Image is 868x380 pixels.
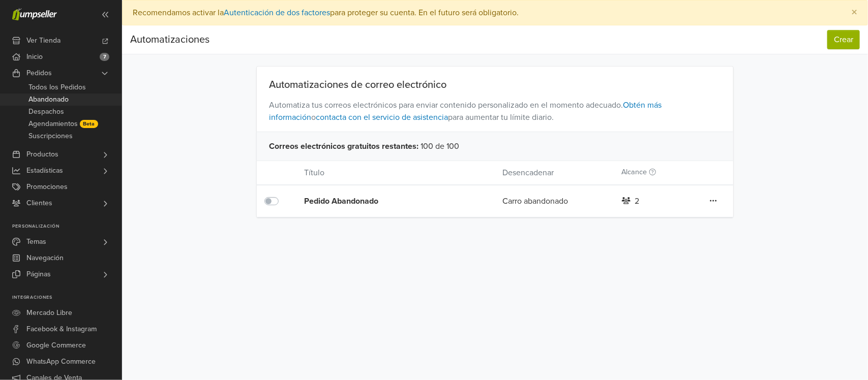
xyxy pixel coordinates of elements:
[827,30,860,49] button: Crear
[26,266,51,282] span: Páginas
[28,93,69,106] span: Abandonado
[80,120,98,128] span: Beta
[26,354,96,370] span: WhatsApp Commerce
[841,1,867,25] button: Close
[851,5,857,20] span: ×
[316,112,448,122] a: contacta con el servicio de asistencia
[304,195,463,207] div: Pedido Abandonado
[28,130,73,142] span: Suscripciones
[635,195,639,207] div: 2
[495,167,614,179] div: Desencadenar
[12,224,122,230] p: Personalización
[26,179,68,195] span: Promociones
[100,53,109,61] span: 7
[26,250,64,266] span: Navegación
[26,65,52,81] span: Pedidos
[26,49,43,65] span: Inicio
[26,163,63,179] span: Estadísticas
[257,91,733,132] span: Automatiza tus correos electrónicos para enviar contenido personalizado en el momento adecuado. o...
[495,195,614,207] div: Carro abandonado
[26,234,46,250] span: Temas
[12,295,122,301] p: Integraciones
[296,167,495,179] div: Título
[257,132,733,161] div: 100 de 100
[26,305,72,321] span: Mercado Libre
[26,321,97,337] span: Facebook & Instagram
[26,33,61,49] span: Ver Tienda
[28,118,78,130] span: Agendamientos
[269,140,418,152] span: Correos electrónicos gratuitos restantes :
[28,106,64,118] span: Despachos
[224,8,330,18] a: Autenticación de dos factores
[130,29,209,50] div: Automatizaciones
[622,167,656,178] label: Alcance
[26,146,58,163] span: Productos
[28,81,86,93] span: Todos los Pedidos
[26,195,52,211] span: Clientes
[26,337,86,354] span: Google Commerce
[257,79,733,91] div: Automatizaciones de correo electrónico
